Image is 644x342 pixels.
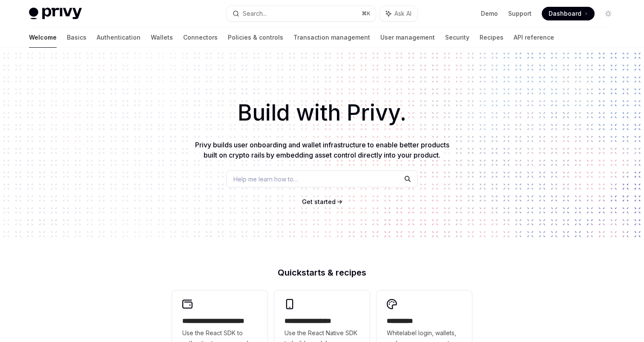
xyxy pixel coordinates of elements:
a: Security [445,27,469,48]
a: Get started [302,198,336,206]
span: Dashboard [549,9,581,18]
a: Demo [481,9,498,18]
button: Toggle dark mode [601,7,615,20]
a: Authentication [97,27,141,48]
h2: Quickstarts & recipes [172,268,472,277]
button: Search...⌘K [227,6,376,21]
a: User management [380,27,435,48]
a: API reference [514,27,554,48]
a: Wallets [151,27,173,48]
a: Welcome [29,27,57,48]
a: Recipes [480,27,503,48]
span: Privy builds user onboarding and wallet infrastructure to enable better products built on crypto ... [195,141,449,159]
a: Basics [67,27,86,48]
div: Search... [243,9,267,19]
a: Support [508,9,532,18]
span: Help me learn how to… [233,175,298,184]
a: Transaction management [293,27,370,48]
span: ⌘ K [362,10,371,17]
span: Ask AI [394,9,411,18]
span: Get started [302,198,336,205]
a: Connectors [183,27,218,48]
a: Dashboard [542,7,595,20]
h1: Build with Privy. [14,96,630,129]
button: Ask AI [380,6,417,21]
img: light logo [29,8,82,20]
a: Policies & controls [228,27,283,48]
